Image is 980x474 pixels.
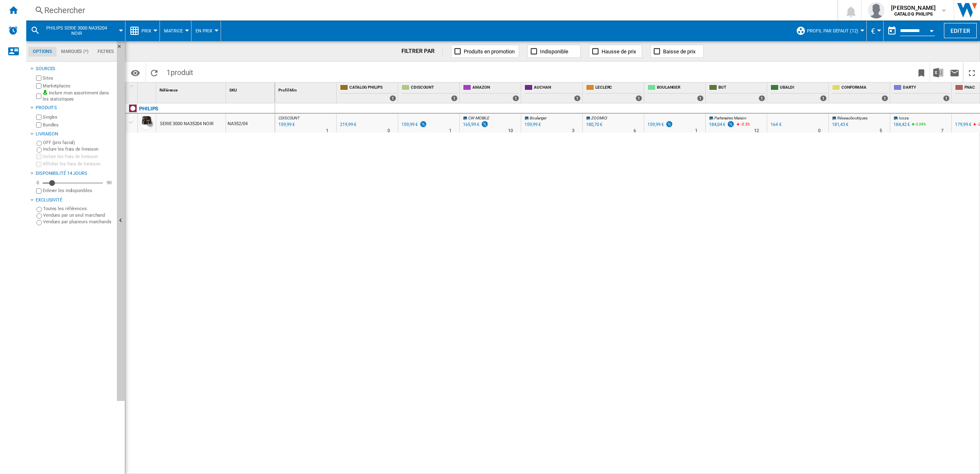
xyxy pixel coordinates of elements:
div: 159,99 € [646,121,673,129]
label: Inclure les frais de livraison [43,153,114,160]
div: SERIE 3000 NA35204 NOIR [160,114,214,133]
span: CDISCOUNT [411,85,458,92]
div: 219,99 € [340,122,356,127]
label: Vendues par plusieurs marchands [43,219,114,225]
input: Afficher les frais de livraison [36,162,41,167]
div: 1 offers sold by BOULANGER [697,95,704,101]
span: BOULANGER [657,85,704,92]
div: Délai de livraison : 0 jour [818,127,820,135]
div: Délai de livraison : 5 jours [880,127,882,135]
div: 184,42 € [892,121,910,129]
div: 184,04 € [708,121,735,129]
div: Prix [130,21,155,41]
button: Masquer [117,41,127,56]
img: promotionV3.png [727,121,735,128]
button: Produits en promotion [451,45,519,58]
img: alerts-logo.svg [8,25,18,35]
img: promotionV3.png [481,121,489,128]
div: NA352/04 [226,114,275,133]
span: Hausse de prix [602,48,636,55]
button: Indisponible [527,45,581,58]
b: CATALOG PHILIPS [894,11,933,17]
button: Editer [944,23,977,38]
div: 181,43 € [832,122,848,127]
div: Délai de livraison : 1 jour [695,127,697,135]
input: Inclure mon assortiment dans les statistiques [36,91,41,101]
div: 1 offers sold by AMAZON [513,95,519,101]
span: SKU [229,88,237,92]
span: -0.3 [741,122,747,126]
div: Sort None [228,82,275,95]
label: Bundles [43,122,114,128]
div: Produits [36,105,114,111]
label: Singles [43,114,114,120]
button: Envoyer ce rapport par email [946,63,963,82]
div: 90 [105,180,114,186]
span: CATALOG PHILIPS [349,85,396,92]
img: promotionV3.png [665,121,673,128]
div: Exclusivité [36,197,114,204]
div: Délai de livraison : 12 jours [754,127,759,135]
span: DARTY [903,85,950,92]
input: Inclure les frais de livraison [36,147,42,153]
label: Inclure les frais de livraison [43,146,114,152]
md-slider: Disponibilité [43,179,103,187]
span: AMAZON [472,85,519,92]
span: CDISCOUNT [278,116,300,120]
i: % [740,121,745,131]
div: 1 offers sold by CONFORAMA [882,95,888,101]
div: 180,70 € [585,121,602,129]
span: LECLERC [595,85,642,92]
div: 179,99 € [954,121,971,129]
div: Délai de livraison : 1 jour [326,127,328,135]
label: Sites [43,75,114,81]
div: 1 offers sold by DARTY [943,95,950,101]
div: BOULANGER 1 offers sold by BOULANGER [646,82,705,103]
div: Cliquez pour filtrer sur cette marque [139,104,158,114]
div: Délai de livraison : 1 jour [449,127,451,135]
span: Réseau boutiques [837,116,867,120]
input: Sites [36,76,41,81]
span: Icoza [899,116,909,120]
div: Sort None [139,82,156,95]
div: 159,99 € [400,121,427,129]
div: Mise à jour : mercredi 13 août 2025 02:29 [277,121,295,129]
div: Livraison [36,131,114,137]
div: SKU Sort None [228,82,275,95]
span: Boulanger [530,116,547,120]
div: Sort None [158,82,226,95]
button: Matrice [164,21,187,41]
div: CDISCOUNT 1 offers sold by CDISCOUNT [400,82,459,103]
span: Indisponible [540,48,568,55]
div: Disponibilité 14 Jours [36,170,114,177]
button: Profil par défaut (12) [807,21,862,41]
img: excel-24x24.png [933,68,943,78]
span: CW-MOBILE [468,116,490,120]
div: 1 offers sold by AUCHAN [574,95,581,101]
div: En Prix [196,21,217,41]
div: Référence Sort None [158,82,226,95]
div: CONFORAMA 1 offers sold by CONFORAMA [830,82,890,103]
div: AMAZON 1 offers sold by AMAZON [461,82,521,103]
span: En Prix [196,28,212,34]
label: Enlever les indisponibles [43,188,114,194]
img: profile.jpg [868,2,884,18]
button: Recharger [146,63,162,82]
span: BUT [718,85,765,92]
span: UBALDI [780,85,827,92]
span: produit [171,68,193,77]
md-tab-item: Marques (*) [57,47,93,57]
label: Marketplaces [43,83,114,89]
span: Profil Min [278,88,297,92]
span: Partenaires Maison [714,116,746,120]
div: Sources [36,66,114,72]
span: Référence [160,88,178,92]
button: Hausse de prix [589,45,642,58]
span: € [871,27,875,35]
div: 1 offers sold by CDISCOUNT [451,95,458,101]
button: Baisse de prix [650,45,704,58]
button: Masquer [117,41,125,401]
label: Afficher les frais de livraison [43,161,114,167]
